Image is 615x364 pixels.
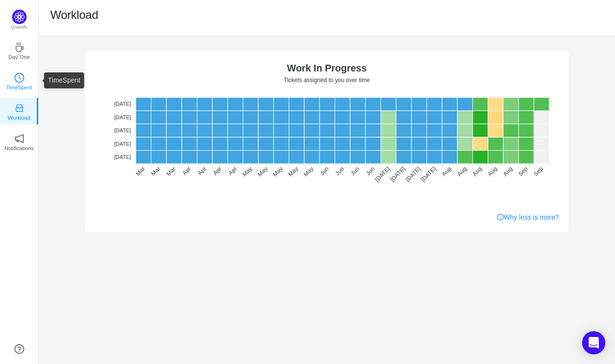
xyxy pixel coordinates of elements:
[532,165,544,177] tspan: Sep
[114,101,131,107] tspan: [DATE]
[15,45,24,55] a: icon: coffeeDay One
[486,166,498,178] tspan: Aug
[181,166,192,177] tspan: Apr
[227,166,238,177] tspan: Apr
[374,166,392,183] tspan: [DATE]
[319,166,330,177] tspan: Jun
[349,166,361,177] tspan: Jun
[256,166,269,178] tspan: May
[114,114,131,120] tspan: [DATE]
[582,331,605,354] div: Open Intercom Messenger
[15,134,24,143] i: icon: notification
[456,166,468,178] tspan: Aug
[114,154,131,160] tspan: [DATE]
[212,166,223,177] tspan: Apr
[15,103,24,113] i: icon: inbox
[404,166,422,183] tspan: [DATE]
[440,166,453,178] tspan: Aug
[287,63,366,73] text: Work In Progress
[502,166,514,178] tspan: Aug
[8,113,30,122] p: Workload
[15,106,24,116] a: icon: inboxWorkload
[114,127,131,133] tspan: [DATE]
[114,141,131,147] tspan: [DATE]
[389,166,407,183] tspan: [DATE]
[284,77,370,84] text: Tickets assigned to you over time
[471,166,483,178] tspan: Aug
[287,166,299,178] tspan: May
[50,8,98,22] h1: Workload
[15,73,24,83] i: icon: clock-circle
[517,165,529,177] tspan: Sep
[15,344,24,354] a: icon: question-circle
[165,166,177,178] tspan: Mar
[15,76,24,85] a: icon: clock-circleTimeSpent
[134,166,146,178] tspan: Mar
[241,166,253,178] tspan: May
[365,166,376,177] tspan: Jun
[334,166,346,177] tspan: Jun
[420,166,438,183] tspan: [DATE]
[196,166,207,177] tspan: Apr
[15,42,24,52] i: icon: coffee
[4,144,34,153] p: Notifications
[6,83,32,92] p: TimeSpent
[11,24,28,31] p: Quantify
[272,166,284,178] tspan: May
[12,10,27,24] img: Quantify
[302,166,315,178] tspan: May
[8,53,29,61] p: Day One
[497,214,504,221] i: icon: info-circle
[15,137,24,146] a: icon: notificationNotifications
[497,212,559,223] a: Why less is more?
[150,166,162,178] tspan: Mar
